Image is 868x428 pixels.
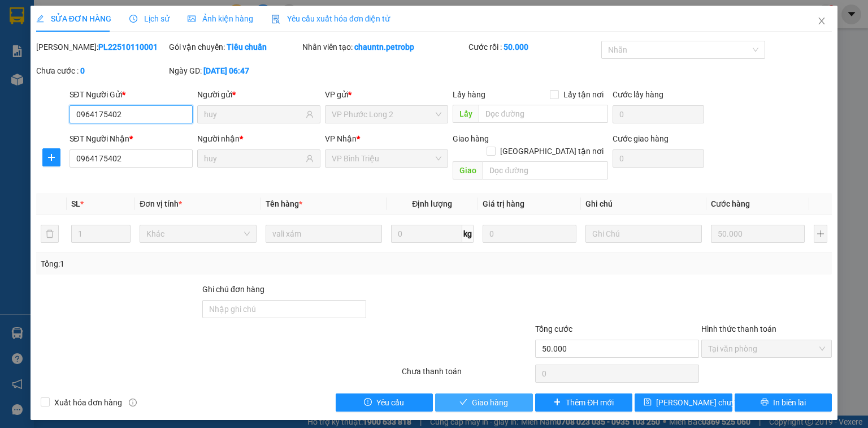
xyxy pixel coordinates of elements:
span: Lấy [453,105,479,123]
input: Cước lấy hàng [613,105,704,123]
input: Ghi Chú [585,225,702,243]
span: close [817,16,826,25]
input: 0 [483,225,576,243]
span: Nhận: [88,11,115,23]
span: Thêm ĐH mới [566,396,614,409]
span: Định lượng [412,199,452,208]
span: [PERSON_NAME] chuyển hoàn [656,396,763,409]
span: Yêu cầu [376,396,404,409]
span: plus [553,398,561,407]
button: plus [42,148,60,166]
img: icon [271,15,280,24]
span: [GEOGRAPHIC_DATA] tận nơi [496,145,608,157]
th: Ghi chú [581,193,706,215]
b: 0 [80,66,85,75]
input: Cước giao hàng [613,149,704,168]
div: Chưa thanh toán [401,365,533,385]
div: Chưa cước : [36,65,167,77]
button: exclamation-circleYêu cầu [336,393,433,412]
span: Lấy hàng [453,90,485,99]
button: printerIn biên lai [735,393,832,412]
span: Khác [146,225,249,242]
button: delete [41,225,59,243]
div: SĐT Người Gửi [70,88,193,101]
label: Cước lấy hàng [613,90,663,99]
span: Lấy tận nơi [559,88,608,101]
span: In biên lai [773,396,806,409]
span: edit [36,15,44,23]
input: Dọc đường [483,161,608,179]
input: 0 [711,225,805,243]
button: plus [814,225,827,243]
div: VINH [88,37,165,50]
span: Giao [453,161,483,179]
input: Tên người nhận [204,152,303,165]
span: Giá trị hàng [483,199,524,208]
span: kg [462,225,474,243]
input: Tên người gửi [204,108,303,121]
span: Yêu cầu xuất hóa đơn điện tử [271,14,390,23]
span: picture [188,15,196,23]
b: 50.000 [504,42,528,52]
b: [DATE] 06:47 [203,66,249,75]
span: Đơn vị tính [140,199,182,208]
div: [PERSON_NAME]: [36,41,167,53]
span: Lịch sử [129,14,170,23]
label: Cước giao hàng [613,134,669,143]
span: Tên hàng [266,199,302,208]
button: checkGiao hàng [435,393,533,412]
span: user [306,110,314,118]
span: SỬA ĐƠN HÀNG [36,14,111,23]
div: Tổng: 1 [41,258,336,270]
div: VP Bình Triệu [10,10,80,37]
label: Hình thức thanh toán [701,324,776,333]
span: Tổng cước [535,324,572,333]
label: Ghi chú đơn hàng [202,285,264,294]
span: printer [761,398,769,407]
div: SĐT Người Nhận [70,132,193,145]
span: plus [43,153,60,162]
span: save [644,398,652,407]
span: Xuất hóa đơn hàng [50,396,127,409]
input: Ghi chú đơn hàng [202,300,366,318]
span: SL [71,199,80,208]
b: PL22510110001 [98,42,158,52]
span: VP Nhận [325,134,357,143]
div: Nhân viên tạo: [302,41,466,53]
span: Gửi: [10,11,27,23]
input: VD: Bàn, Ghế [266,225,382,243]
b: chauntn.petrobp [354,42,414,52]
span: info-circle [129,399,137,406]
span: VP Bình Triệu [332,150,441,167]
div: Cước rồi : [468,41,599,53]
div: PHÁT [10,37,80,50]
span: Ảnh kiện hàng [188,14,253,23]
div: VP Chơn Thành [88,10,165,37]
span: VP Phước Long 2 [332,106,441,123]
span: clock-circle [129,15,137,23]
span: check [459,398,467,407]
button: Close [806,6,837,37]
div: Gói vận chuyển: [169,41,300,53]
span: user [306,155,314,162]
b: Tiêu chuẩn [227,42,267,52]
button: save[PERSON_NAME] chuyển hoàn [635,393,732,412]
div: 30.000 [86,73,166,89]
div: Ngày GD: [169,65,300,77]
div: Người gửi [197,88,320,101]
span: CC : [86,76,102,88]
button: plusThêm ĐH mới [535,393,633,412]
span: Cước hàng [711,199,750,208]
span: Giao hàng [453,134,489,143]
span: Giao hàng [472,396,508,409]
span: exclamation-circle [364,398,372,407]
div: Người nhận [197,132,320,145]
input: Dọc đường [479,105,608,123]
div: VP gửi [325,88,448,101]
span: Tại văn phòng [708,340,825,357]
